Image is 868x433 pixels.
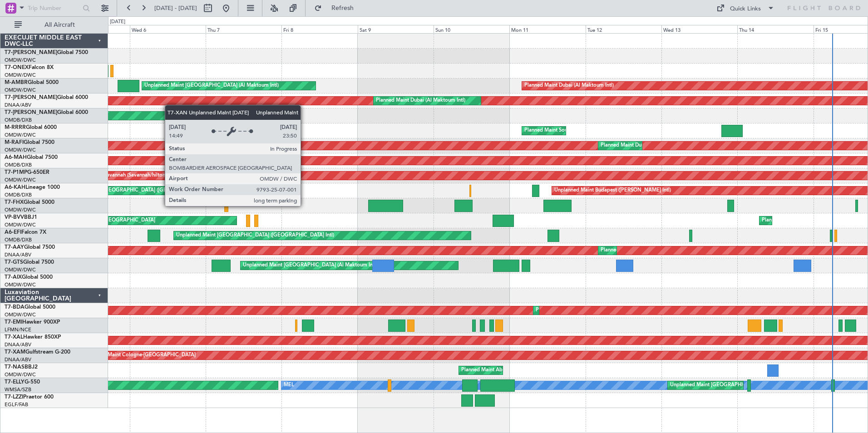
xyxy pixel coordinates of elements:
a: OMDW/DWC [5,371,36,378]
div: Planned Maint Abuja ([PERSON_NAME] Intl) [461,364,563,377]
a: OMDW/DWC [5,311,36,318]
div: Thu 7 [206,25,281,33]
a: T7-XALHawker 850XP [5,335,61,340]
div: Sat 9 [358,25,434,33]
div: Quick Links [730,5,761,14]
a: OMDW/DWC [5,177,36,183]
a: OMDW/DWC [5,57,36,64]
span: All Aircraft [24,22,96,28]
a: T7-[PERSON_NAME]Global 6000 [5,95,88,100]
div: Tue 12 [586,25,661,33]
span: [DATE] - [DATE] [154,4,197,12]
a: DNAA/ABV [5,251,31,258]
span: T7-XAL [5,335,23,340]
div: MEL [284,379,294,392]
span: T7-P1MP [5,170,27,175]
a: T7-AIXGlobal 5000 [5,275,53,280]
a: T7-NASBBJ2 [5,364,38,370]
div: Fri 8 [281,25,357,33]
a: M-RRRRGlobal 6000 [5,125,57,130]
span: T7-[PERSON_NAME] [5,110,57,115]
div: Unplanned Maint [GEOGRAPHIC_DATA] (Al Maktoum Intl) [243,259,377,272]
div: Planned Maint Dubai (Al Maktoum Intl) [601,244,690,257]
div: Planned Maint Dubai (Al Maktoum Intl) [376,94,465,108]
a: A6-EFIFalcon 7X [5,230,46,235]
div: Planned Maint Dubai (Al Maktoum Intl) [524,79,614,93]
a: OMDB/DXB [5,236,32,243]
a: OMDB/DXB [5,162,32,168]
span: T7-ONEX [5,65,29,70]
a: DNAA/ABV [5,356,31,363]
div: Planned Maint Dubai (Al Maktoum Intl) [762,214,851,227]
span: A6-KAH [5,185,25,190]
input: Trip Number [28,1,80,15]
span: T7-[PERSON_NAME] [5,50,57,55]
span: T7-LZZI [5,394,23,400]
a: LFMN/NCE [5,326,31,333]
a: DNAA/ABV [5,102,31,108]
a: T7-ELLYG-550 [5,379,40,385]
a: T7-FHXGlobal 5000 [5,200,54,205]
a: M-RAFIGlobal 7500 [5,140,54,145]
a: T7-EMIHawker 900XP [5,320,60,325]
span: M-AMBR [5,80,28,85]
a: OMDB/DXB [5,117,32,123]
a: OMDW/DWC [5,132,36,138]
a: T7-P1MPG-650ER [5,170,49,175]
a: VP-BVVBBJ1 [5,215,37,220]
span: T7-AAY [5,245,24,250]
div: Planned Maint [GEOGRAPHIC_DATA] ([GEOGRAPHIC_DATA]) [69,184,212,197]
span: A6-EFI [5,230,21,235]
div: Sun 10 [434,25,509,33]
span: T7-XAM [5,349,25,355]
div: Unplanned Maint [GEOGRAPHIC_DATA] (Al Maktoum Intl) [144,79,279,93]
button: All Aircraft [10,18,99,32]
a: OMDW/DWC [5,266,36,273]
span: T7-[PERSON_NAME] [5,95,57,100]
span: T7-BDA [5,305,25,310]
span: M-RAFI [5,140,24,145]
span: T7-EMI [5,320,22,325]
a: T7-AAYGlobal 7500 [5,245,55,250]
span: T7-GTS [5,260,23,265]
span: T7-FHX [5,200,24,205]
div: Wed 13 [661,25,737,33]
a: M-AMBRGlobal 5000 [5,80,59,85]
div: Planned Maint Cologne-[GEOGRAPHIC_DATA] [88,349,196,362]
div: Wed 6 [130,25,206,33]
a: T7-[PERSON_NAME]Global 7500 [5,50,88,55]
a: A6-MAHGlobal 7500 [5,155,58,160]
a: OMDW/DWC [5,221,36,228]
a: WMSA/SZB [5,386,31,393]
a: T7-BDAGlobal 5000 [5,305,55,310]
span: VP-BVV [5,215,24,220]
div: [DATE] [110,18,125,26]
a: T7-[PERSON_NAME]Global 6000 [5,110,88,115]
a: OMDW/DWC [5,147,36,153]
a: T7-GTSGlobal 7500 [5,260,54,265]
div: Unplanned Maint Budapest ([PERSON_NAME] Intl) [554,184,671,197]
a: OMDW/DWC [5,281,36,288]
a: DNAA/ABV [5,341,31,348]
a: OMDB/DXB [5,192,32,198]
a: OMDW/DWC [5,72,36,79]
span: Refresh [324,5,362,11]
div: Planned Maint Savannah (Savannah/hilton Head Intl) [69,169,189,182]
a: T7-XAMGulfstream G-200 [5,349,70,355]
button: Refresh [310,1,365,15]
span: T7-NAS [5,364,25,370]
div: Planned Maint Dubai (Al Maktoum Intl) [536,304,625,317]
span: T7-ELLY [5,379,25,385]
span: M-RRRR [5,125,26,130]
div: Thu 14 [737,25,813,33]
a: T7-ONEXFalcon 8X [5,65,54,70]
a: OMDW/DWC [5,87,36,93]
a: EGLF/FAB [5,401,28,408]
div: Planned Maint Southend [524,124,581,138]
button: Quick Links [712,1,779,15]
a: OMDW/DWC [5,207,36,213]
span: A6-MAH [5,155,27,160]
a: A6-KAHLineage 1000 [5,185,60,190]
div: Unplanned Maint [GEOGRAPHIC_DATA] ([GEOGRAPHIC_DATA] Intl) [176,229,334,242]
div: Planned Maint Dubai (Al Maktoum Intl) [601,139,690,153]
